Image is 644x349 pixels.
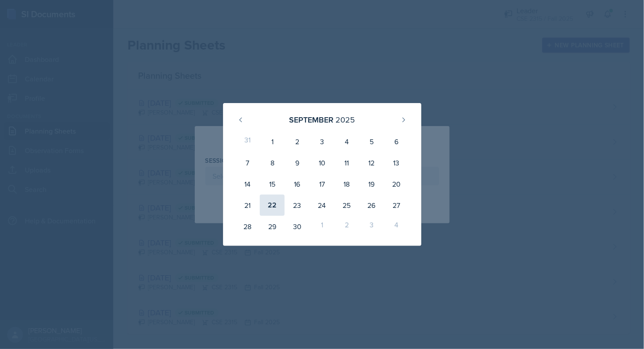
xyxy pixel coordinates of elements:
[309,131,334,152] div: 3
[260,152,285,173] div: 8
[285,173,309,195] div: 16
[309,216,334,237] div: 1
[285,195,309,216] div: 23
[334,131,359,152] div: 4
[235,216,260,237] div: 28
[235,173,260,195] div: 14
[359,195,384,216] div: 26
[260,131,285,152] div: 1
[309,173,334,195] div: 17
[359,173,384,195] div: 19
[260,195,285,216] div: 22
[384,173,409,195] div: 20
[384,131,409,152] div: 6
[285,131,309,152] div: 2
[260,216,285,237] div: 29
[384,216,409,237] div: 4
[235,195,260,216] div: 21
[309,152,334,173] div: 10
[335,114,355,126] div: 2025
[334,152,359,173] div: 11
[359,152,384,173] div: 12
[235,131,260,152] div: 31
[334,173,359,195] div: 18
[309,195,334,216] div: 24
[334,195,359,216] div: 25
[289,114,333,126] div: September
[235,152,260,173] div: 7
[334,216,359,237] div: 2
[384,195,409,216] div: 27
[384,152,409,173] div: 13
[285,152,309,173] div: 9
[359,216,384,237] div: 3
[260,173,285,195] div: 15
[285,216,309,237] div: 30
[359,131,384,152] div: 5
